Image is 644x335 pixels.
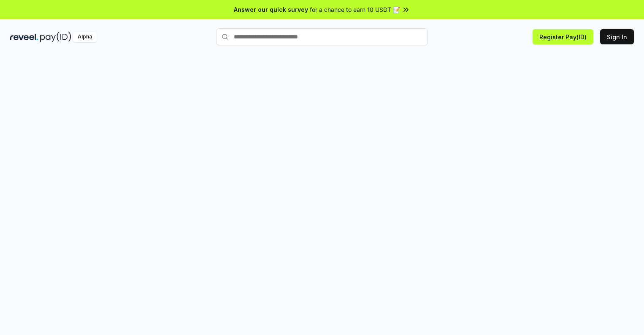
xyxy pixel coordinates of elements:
[600,29,634,44] button: Sign In
[533,29,593,44] button: Register Pay(ID)
[310,5,400,14] span: for a chance to earn 10 USDT 📝
[40,32,71,42] img: pay_id
[234,5,308,14] span: Answer our quick survey
[73,32,97,42] div: Alpha
[10,32,38,42] img: reveel_dark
